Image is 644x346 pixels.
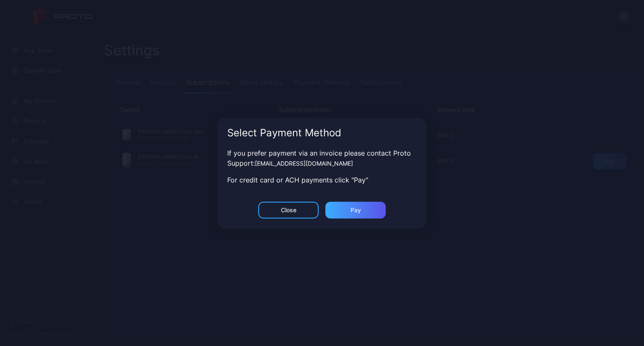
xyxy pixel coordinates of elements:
[281,207,296,213] div: Close
[227,175,417,185] p: For credit card or ACH payments click "Pay"
[351,207,361,213] div: Pay
[255,160,353,167] a: [EMAIL_ADDRESS][DOMAIN_NAME]
[325,202,386,219] button: Pay
[258,202,319,219] button: Close
[227,128,417,138] div: Select Payment Method
[227,148,417,168] p: If you prefer payment via an invoice please contact Proto Support:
